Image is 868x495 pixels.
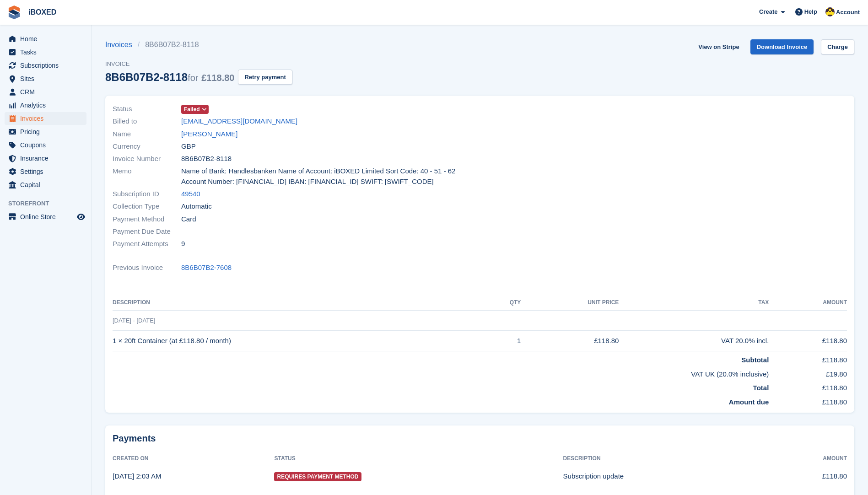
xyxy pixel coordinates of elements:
th: Amount [765,452,847,466]
td: £118.80 [521,331,619,351]
div: 8B6B07B2-8118 [105,71,234,83]
span: 8B6B07B2-8118 [181,154,232,164]
span: Payment Attempts [113,239,181,249]
span: Insurance [20,152,75,165]
span: Requires Payment Method [274,472,361,481]
td: £118.80 [769,379,847,393]
td: 1 [485,331,521,351]
span: Name of Bank: Handlesbanken Name of Account: iBOXED Limited Sort Code: 40 - 51 - 62 Account Numbe... [181,166,474,187]
span: Home [20,32,75,45]
span: Failed [184,105,200,113]
span: Help [804,7,817,16]
a: menu [5,165,86,178]
span: Invoice [105,59,292,69]
th: Amount [769,296,847,310]
span: Collection Type [113,201,181,212]
td: £118.80 [769,331,847,351]
span: Pricing [20,125,75,138]
strong: Subtotal [741,356,769,364]
strong: Amount due [729,398,769,406]
div: VAT 20.0% incl. [619,336,769,346]
span: Automatic [181,201,212,212]
a: menu [5,99,86,112]
span: Tasks [20,46,75,59]
img: Katie Brown [825,7,835,16]
span: £118.80 [201,73,234,83]
a: View on Stripe [695,39,743,54]
span: Capital [20,178,75,191]
span: Memo [113,166,181,187]
a: menu [5,152,86,165]
span: Storefront [8,199,91,208]
a: menu [5,139,86,151]
a: [EMAIL_ADDRESS][DOMAIN_NAME] [181,116,297,127]
a: 8B6B07B2-7608 [181,263,232,273]
a: Preview store [75,211,86,222]
td: Subscription update [563,466,765,486]
span: Online Store [20,210,75,223]
h2: Payments [113,433,847,444]
a: menu [5,32,86,45]
td: £118.80 [769,351,847,366]
span: Invoice Number [113,154,181,164]
span: CRM [20,86,75,98]
span: GBP [181,141,196,152]
a: menu [5,210,86,223]
a: Charge [821,39,854,54]
span: Analytics [20,99,75,112]
span: 9 [181,239,185,249]
a: menu [5,59,86,72]
span: Coupons [20,139,75,151]
td: £118.80 [769,393,847,408]
span: Billed to [113,116,181,127]
a: menu [5,125,86,138]
span: Currency [113,141,181,152]
span: for [188,73,198,83]
span: Account [836,8,860,17]
a: menu [5,46,86,59]
a: 49540 [181,189,200,199]
span: Sites [20,72,75,85]
span: Previous Invoice [113,263,181,273]
th: Created On [113,452,274,466]
td: VAT UK (20.0% inclusive) [113,366,769,380]
a: iBOXED [25,5,60,20]
a: menu [5,86,86,98]
a: Download Invoice [750,39,814,54]
span: Payment Method [113,214,181,225]
span: Card [181,214,196,225]
a: menu [5,178,86,191]
button: Retry payment [238,70,292,85]
th: QTY [485,296,521,310]
span: Payment Due Date [113,226,181,237]
a: Failed [181,104,209,114]
span: [DATE] - [DATE] [113,317,155,324]
th: Tax [619,296,769,310]
span: Status [113,104,181,114]
span: Create [759,7,777,16]
th: Description [563,452,765,466]
span: Settings [20,165,75,178]
time: 2025-08-10 01:03:29 UTC [113,472,161,480]
a: Invoices [105,39,138,50]
th: Description [113,296,485,310]
strong: Total [753,384,769,392]
span: Subscription ID [113,189,181,199]
td: £118.80 [765,466,847,486]
span: Subscriptions [20,59,75,72]
span: Invoices [20,112,75,125]
a: menu [5,112,86,125]
a: menu [5,72,86,85]
img: stora-icon-8386f47178a22dfd0bd8f6a31ec36ba5ce8667c1dd55bd0f319d3a0aa187defe.svg [7,5,21,19]
td: 1 × 20ft Container (at £118.80 / month) [113,331,485,351]
td: £19.80 [769,366,847,380]
a: [PERSON_NAME] [181,129,237,140]
span: Name [113,129,181,140]
nav: breadcrumbs [105,39,292,50]
th: Unit Price [521,296,619,310]
th: Status [274,452,563,466]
